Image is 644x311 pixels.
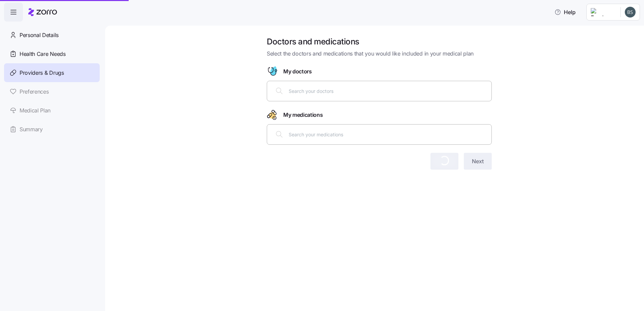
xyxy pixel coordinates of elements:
button: Help [549,5,581,19]
img: Employer logo [591,8,615,16]
span: My medications [283,111,323,119]
input: Search your medications [289,131,487,138]
svg: Doctor figure [267,66,278,77]
a: Personal Details [4,26,100,44]
span: Personal Details [20,31,59,39]
span: Next [472,157,484,165]
span: My doctors [283,67,312,76]
img: 8c0b3fcd0f809d0ae6fe2df5e3a96135 [625,7,636,18]
span: Help [554,8,576,16]
svg: Drugs [267,109,278,120]
h1: Doctors and medications [267,36,492,47]
a: Providers & Drugs [4,63,100,82]
input: Search your doctors [289,87,487,95]
a: Health Care Needs [4,44,100,63]
span: Health Care Needs [20,50,66,58]
span: Select the doctors and medications that you would like included in your medical plan [267,49,492,58]
button: Next [464,153,492,170]
span: Providers & Drugs [20,69,64,77]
